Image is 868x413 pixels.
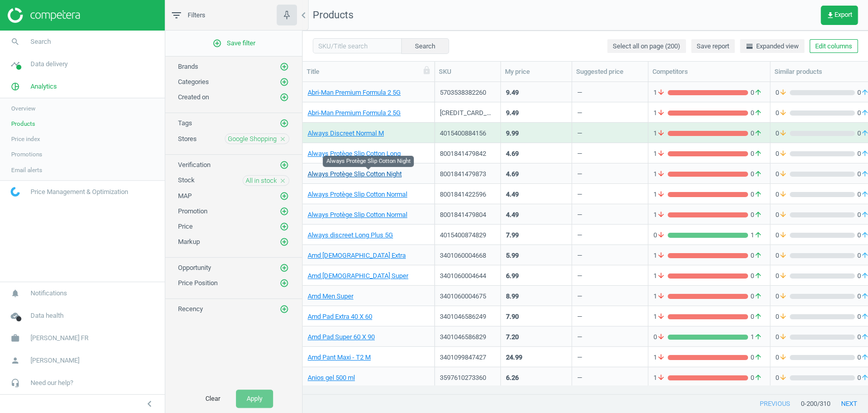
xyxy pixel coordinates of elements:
i: arrow_downward [779,271,787,281]
span: 0 [748,170,765,179]
i: arrow_downward [779,231,787,240]
span: Price Position [178,279,218,287]
div: — [577,251,582,264]
i: arrow_downward [657,271,665,281]
div: 4.49 [506,210,519,219]
i: arrow_upward [754,149,762,158]
span: Google Shopping [228,134,277,144]
div: grid [303,82,868,385]
img: wGWNvw8QSZomAAAAABJRU5ErkJggg== [11,187,20,197]
span: Tags [178,119,192,127]
div: Title [307,67,430,76]
span: 1 [653,271,668,281]
div: 3401060004675 [440,292,495,301]
div: 3401099847427 [440,353,495,362]
span: 0 [775,271,790,281]
div: — [577,271,582,284]
span: 0 [775,170,790,179]
button: previous [749,395,801,413]
i: add_circle_outline [280,62,289,71]
i: add_circle_outline [280,77,289,87]
span: Created on [178,93,209,101]
i: chevron_left [297,9,310,21]
span: [PERSON_NAME] [31,356,79,365]
div: 3401046586829 [440,333,495,342]
a: Always Protège Slip Cotton Normal [308,190,407,199]
span: 0 [748,129,765,138]
button: add_circle_outline [279,304,289,314]
i: arrow_downward [779,353,787,362]
a: Always Discreet Normal M [308,129,384,138]
span: 0 [653,333,668,342]
a: Abri-Man Premium Formula 2 5G [308,88,401,97]
button: Save report [691,39,735,53]
span: 0 [775,373,790,382]
i: arrow_upward [754,312,762,321]
i: add_circle_outline [280,222,289,231]
div: 4.49 [506,190,519,199]
span: 0 [748,251,765,260]
span: Select all on page (200) [613,42,680,51]
div: — [577,292,582,305]
div: SKU [439,67,496,76]
i: arrow_downward [779,251,787,260]
button: add_circle_outline [279,92,289,102]
input: SKU/Title search [313,38,402,53]
i: arrow_downward [657,312,665,321]
i: arrow_downward [657,373,665,382]
span: 1 [653,149,668,158]
i: arrow_downward [657,149,665,158]
i: add_circle_outline [280,191,289,201]
span: 0 [775,292,790,301]
div: — [577,190,582,203]
button: Select all on page (200) [607,39,686,53]
button: Clear [195,390,231,408]
i: arrow_upward [754,129,762,138]
div: — [577,149,582,162]
div: [CREDIT_CARD_NUMBER] [440,108,495,118]
span: 0 [775,333,790,342]
div: Competitors [652,67,766,76]
span: 1 [748,333,765,342]
div: — [577,312,582,325]
span: Price index [11,135,40,143]
span: Export [826,11,852,19]
span: 0 [775,149,790,158]
span: 1 [653,312,668,321]
i: add_circle_outline [280,119,289,128]
button: next [830,395,868,413]
div: 5703538382260 [440,88,495,97]
i: arrow_downward [779,108,787,118]
i: horizontal_split [745,42,754,50]
i: arrow_downward [657,108,665,118]
i: arrow_downward [779,312,787,321]
i: arrow_upward [754,292,762,301]
div: — [577,210,582,223]
div: 3401060004644 [440,271,495,281]
span: 0 [748,190,765,199]
span: 0 [775,190,790,199]
i: arrow_downward [657,88,665,97]
i: headset_mic [6,373,25,393]
span: 0 [748,210,765,219]
button: chevron_left [137,397,162,410]
i: add_circle_outline [280,279,289,288]
a: Anios gel 500 ml [308,373,355,382]
i: work [6,328,25,348]
span: 0 [748,373,765,382]
a: Always Protège Slip Cotton Normal [308,210,407,219]
i: add_circle_outline [280,93,289,102]
span: Notifications [31,289,67,298]
i: arrow_upward [754,333,762,342]
span: / 310 [817,399,830,408]
div: 9.99 [506,129,519,138]
div: 3401060004668 [440,251,495,260]
span: Recency [178,305,203,313]
a: Amd [DEMOGRAPHIC_DATA] Super [308,271,408,281]
div: 4.69 [506,170,519,179]
button: Apply [236,390,273,408]
div: — [577,373,582,386]
span: 0 [748,271,765,281]
div: 8001841479873 [440,170,495,179]
span: Stores [178,135,197,143]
